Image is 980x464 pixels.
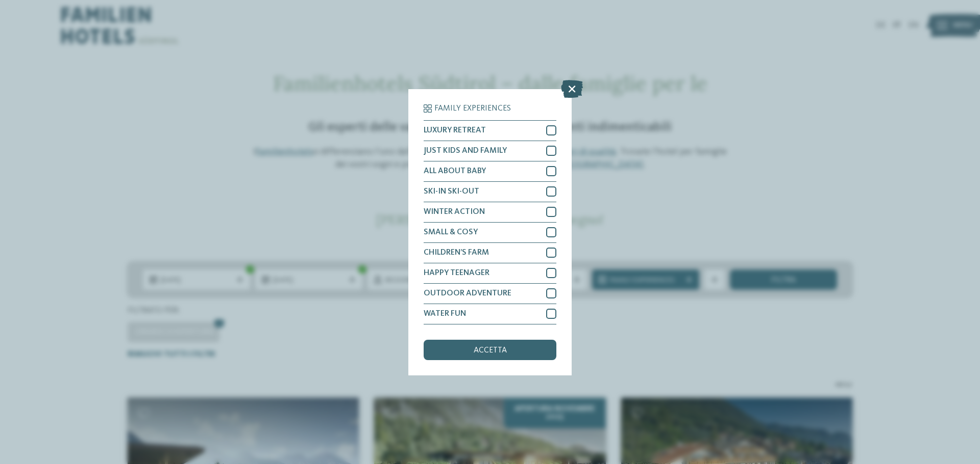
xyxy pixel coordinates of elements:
[424,289,511,297] span: OUTDOOR ADVENTURE
[424,249,489,257] span: CHILDREN’S FARM
[424,208,485,216] span: WINTER ACTION
[424,310,466,318] span: WATER FUN
[434,104,511,113] span: Family Experiences
[424,187,479,196] span: SKI-IN SKI-OUT
[424,167,486,175] span: ALL ABOUT BABY
[424,147,507,155] span: JUST KIDS AND FAMILY
[474,346,507,354] span: accetta
[424,228,478,236] span: SMALL & COSY
[424,269,489,277] span: HAPPY TEENAGER
[424,126,486,134] span: LUXURY RETREAT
